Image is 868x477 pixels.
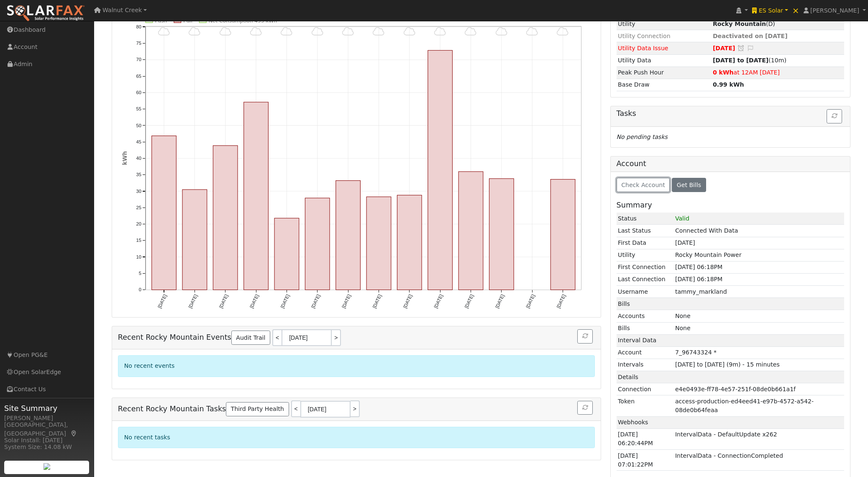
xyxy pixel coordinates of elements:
h5: Account [617,159,646,168]
text: [DATE] [341,294,352,309]
text: 80 [136,24,141,29]
rect: onclick="" [244,102,269,290]
rect: onclick="" [397,195,422,290]
i: 10/14 - MostlyCloudy [557,27,569,36]
td: e4e0493e-ff78-4e57-251f-08de0b661a1f [673,383,844,395]
td: Utility Data [617,54,712,67]
span: Deck [766,21,775,27]
div: System Size: 14.08 kW [4,443,90,451]
text: kWh [122,151,128,165]
a: Audit Trail [231,331,270,345]
text: [DATE] [494,294,505,309]
text: 10 [136,254,141,259]
div: Solar Install: [DATE] [4,436,90,445]
i: 10/13 - MostlyCloudy [526,27,538,36]
td: Connected With Data [673,225,844,237]
td: tammy_markland [673,286,844,298]
span: Get Bills [677,182,701,188]
text: 50 [136,123,141,128]
text: [DATE] [187,294,198,309]
i: 10/05 - MostlyCloudy [281,27,292,36]
td: [DATE] 07:01:22PM [617,449,674,470]
td: None [673,322,844,334]
i: 10/07 - MostlyCloudy [342,27,354,36]
span: Deactivated on [DATE] [713,33,788,39]
div: [GEOGRAPHIC_DATA], [GEOGRAPHIC_DATA] [4,421,90,438]
text: [DATE] [525,294,536,309]
td: Utility [617,249,674,261]
div: No recent tasks [118,427,595,448]
i: 10/09 - MostlyCloudy [404,27,415,36]
td: Utility [617,18,712,30]
span: Site Summary [4,403,90,414]
td: [DATE] 06:18PM [673,261,844,273]
a: < [272,329,282,346]
td: First Data [617,237,674,249]
img: retrieve [44,463,50,470]
td: IntervalData - DefaultUpdate x262 [673,428,844,449]
text: 25 [136,205,141,210]
i: 10/08 - MostlyCloudy [373,27,384,36]
img: SolarFax [6,5,85,22]
td: access-production-ed4eed41-e97b-4572-a542-08de0b64feaa [673,395,844,416]
text: [DATE] [310,294,321,309]
div: No recent events [118,355,595,377]
td: Last Connection [617,273,674,285]
text: Push [155,18,167,24]
text: [DATE] [464,294,475,309]
text: [DATE] [371,294,382,309]
td: IntervalData - ConnectionCompleted [673,449,844,470]
td: Status [617,213,674,225]
text: [DATE] [279,294,290,309]
rect: onclick="" [336,181,361,290]
td: Bills [617,298,674,310]
td: Valid [673,213,844,225]
rect: onclick="" [489,179,514,290]
td: Username [617,286,674,298]
td: Bills [617,322,674,334]
td: Account [617,346,674,359]
rect: onclick="" [428,51,453,290]
i: 10/02 - MostlyCloudy [189,27,200,36]
i: 10/01 - MostlyCloudy [158,27,170,36]
td: Intervals [617,359,674,371]
td: Details [617,371,674,383]
td: [DATE] to [DATE] (9m) - 15 minutes [673,359,844,371]
button: Refresh [577,329,593,344]
text: [DATE] [402,294,413,309]
td: [DATE] 06:20:44PM [617,428,674,449]
strong: 0.99 kWh [713,81,744,88]
text: 65 [136,74,141,79]
rect: onclick="" [305,198,330,290]
text: [DATE] [556,294,567,309]
rect: onclick="" [213,146,238,290]
text: [DATE] [218,294,229,309]
text: Net Consumption 495 kWh [209,18,277,24]
td: Base Draw [617,79,712,91]
h5: Tasks [617,109,845,118]
td: None [673,310,844,322]
i: 10/11 - MostlyCloudy [465,27,477,36]
div: [PERSON_NAME] [4,414,90,423]
td: at 12AM [DATE] [711,67,844,79]
text: [DATE] [433,294,444,309]
text: 0 [138,287,141,292]
span: [DATE] [713,45,735,51]
rect: onclick="" [366,197,391,290]
td: Token [617,395,674,416]
a: Snooze this issue [737,45,745,51]
button: Refresh [827,109,842,123]
i: No pending tasks [617,133,668,140]
button: Get Bills [672,178,706,192]
td: Last Status [617,225,674,237]
span: (10m) [713,57,786,64]
a: Map [70,430,78,437]
span: ES Solar [759,7,783,14]
rect: onclick="" [458,172,483,290]
text: 20 [136,222,141,227]
td: Rocky Mountain Power [673,249,844,261]
a: > [332,329,341,346]
text: Pull [183,18,192,24]
text: 40 [136,156,141,161]
span: Utility Data Issue [618,45,668,51]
